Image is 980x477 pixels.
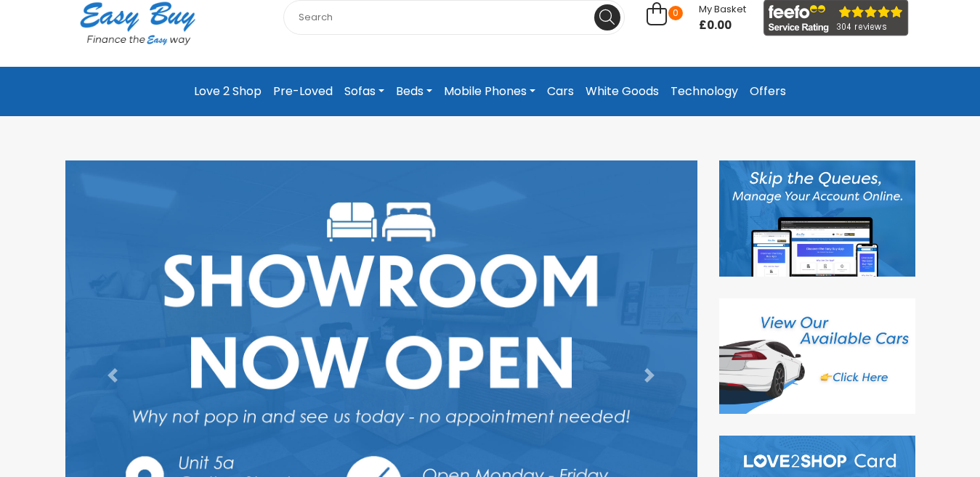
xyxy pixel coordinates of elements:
span: £0.00 [699,18,746,33]
span: 0 [668,6,683,20]
a: 0 My Basket £0.00 [647,10,746,27]
span: My Basket [699,2,746,16]
a: Sofas [339,78,390,105]
a: Pre-Loved [267,78,339,105]
img: Discover our App [719,160,915,277]
a: Beds [390,78,438,105]
img: Cars [719,298,915,415]
a: Cars [541,78,580,105]
a: Offers [744,78,792,105]
a: Mobile Phones [438,78,541,105]
a: Love 2 Shop [188,78,267,105]
a: Technology [665,78,744,105]
a: White Goods [580,78,665,105]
